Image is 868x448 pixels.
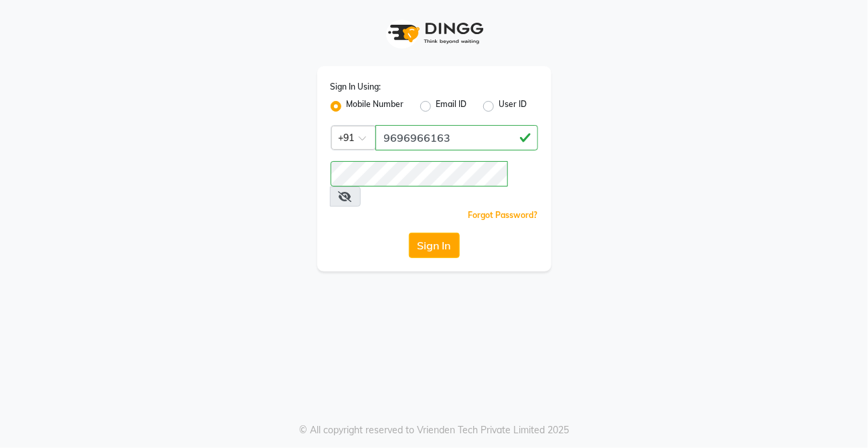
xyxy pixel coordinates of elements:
img: logo1.svg [381,13,488,53]
button: Sign In [409,233,460,258]
input: Username [375,125,538,150]
label: User ID [499,98,527,114]
a: Forgot Password? [468,210,538,220]
label: Email ID [436,98,467,114]
label: Mobile Number [347,98,404,114]
input: Username [331,161,508,187]
label: Sign In Using: [331,81,381,93]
